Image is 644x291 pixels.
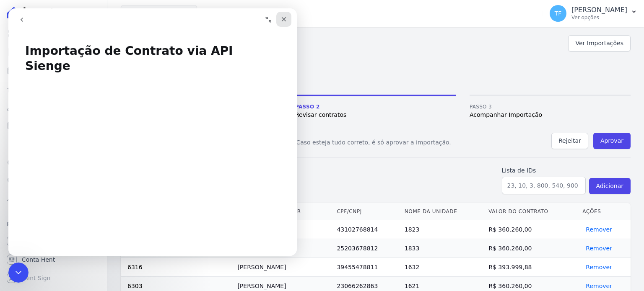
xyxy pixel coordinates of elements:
label: Lista de IDs [502,166,586,175]
span: Acompanhar Importação [470,111,631,119]
a: Parcelas [3,62,104,79]
p: [PERSON_NAME] [571,6,627,14]
td: 1632 [401,258,486,277]
button: Adicionar [589,178,631,194]
button: Remover [582,244,612,252]
button: Habras Suzano [121,5,197,21]
a: Crédito [3,154,104,171]
span: TF [555,10,562,16]
td: 1823 [401,220,486,239]
button: Remover [582,282,612,290]
td: R$ 360.260,00 [485,239,579,258]
div: Plataformas [7,219,100,229]
th: Ações [579,203,631,220]
a: Negativação [3,173,104,189]
td: R$ 360.260,00 [485,220,579,239]
a: Troca de Arquivos [3,191,104,208]
a: Visão Geral [3,25,104,42]
p: Ver opções [571,14,627,21]
th: Nome da unidade [401,203,486,220]
td: 25203678812 [333,239,401,258]
th: CPF/CNPJ [333,203,401,220]
a: Clientes [3,99,104,116]
a: Minha Carteira [3,117,104,134]
button: Remover [582,263,612,271]
a: Conta Hent [3,251,104,268]
td: R$ 393.999,88 [485,258,579,277]
button: Aprovar [593,133,631,149]
button: Rejeitar [551,133,588,149]
h2: Integração com ERP [121,36,568,51]
input: 23, 10, 3, 800, 540, 900 [502,177,586,194]
a: Recebíveis [3,233,104,250]
a: Lotes [3,80,104,97]
span: Passo 2 [295,103,456,111]
th: Valor do contrato [485,203,579,220]
iframe: Intercom live chat [8,263,29,283]
td: 6316 [121,258,234,276]
button: Remover [582,225,612,234]
td: [PERSON_NAME] [234,258,333,277]
a: Ver Importações [568,35,631,52]
span: Conta Hent [22,255,55,264]
button: TF [PERSON_NAME] Ver opções [543,2,644,25]
a: Transferências [3,136,104,152]
td: 1833 [401,239,486,258]
a: Contratos [3,44,104,60]
span: Revisar contratos [295,111,456,119]
iframe: Intercom live chat [8,8,297,256]
td: 39455478811 [333,258,401,277]
nav: Progress [121,95,631,119]
span: Passo 3 [470,103,631,111]
td: 43102768814 [333,220,401,239]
